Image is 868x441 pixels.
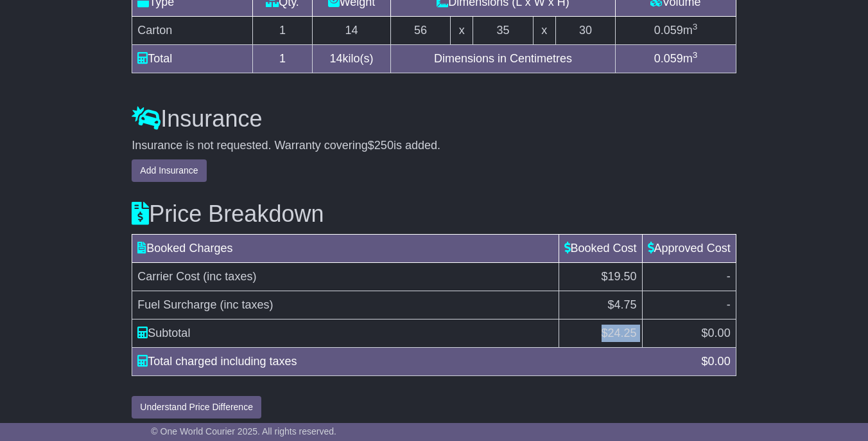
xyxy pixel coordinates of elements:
sup: 3 [693,50,698,60]
td: kilo(s) [313,44,390,73]
span: $19.50 [602,270,637,283]
span: 14 [329,52,342,65]
span: (inc taxes) [220,298,273,311]
span: 0.059 [654,24,683,37]
h3: Insurance [132,106,736,132]
span: 0.00 [708,327,731,339]
button: Add Insurance [132,159,206,182]
td: m [616,16,736,44]
td: x [533,16,555,44]
span: $4.75 [608,298,637,311]
td: m [616,44,736,73]
td: Dimensions in Centimetres [390,44,616,73]
div: Total charged including taxes [131,353,695,370]
span: - [727,270,731,283]
td: 14 [313,16,390,44]
td: Approved Cost [642,235,736,263]
td: Booked Cost [559,235,642,263]
td: $ [642,319,736,348]
h3: Price Breakdown [132,201,736,227]
button: Understand Price Difference [132,396,261,419]
td: $ [559,319,642,348]
td: Booked Charges [132,235,559,263]
span: Carrier Cost [137,270,200,283]
div: Insurance is not requested. Warranty covering is added. [132,139,736,153]
td: Total [132,44,252,73]
td: 1 [252,44,313,73]
td: x [451,16,473,44]
span: 0.059 [654,52,683,65]
td: Carton [132,16,252,44]
span: Fuel Surcharge [137,298,216,311]
span: $250 [368,139,394,152]
td: 35 [473,16,534,44]
span: - [727,298,731,311]
div: $ [695,353,737,370]
sup: 3 [693,22,698,32]
td: Subtotal [132,319,559,348]
td: 30 [555,16,616,44]
span: 0.00 [708,355,731,368]
span: © One World Courier 2025. All rights reserved. [151,426,336,437]
td: 56 [390,16,451,44]
span: 24.25 [608,327,637,339]
span: (inc taxes) [203,270,256,283]
td: 1 [252,16,313,44]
